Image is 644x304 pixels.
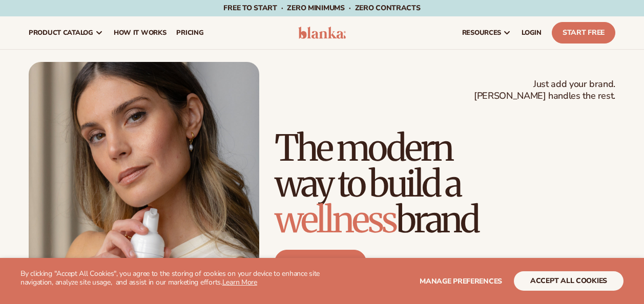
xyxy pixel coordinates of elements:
[109,16,172,49] a: How It Works
[114,29,167,37] span: How It Works
[176,29,203,37] span: pricing
[457,16,516,49] a: resources
[275,130,615,237] h1: The modern way to build a brand
[20,270,322,287] p: By clicking "Accept All Cookies", you agree to the storing of cookies on your device to enhance s...
[222,277,257,287] a: Learn More
[474,78,615,102] span: Just add your brand. [PERSON_NAME] handles the rest.
[275,197,396,242] span: wellness
[29,29,93,37] span: product catalog
[298,27,346,39] img: logo
[223,3,420,13] span: Free to start · ZERO minimums · ZERO contracts
[171,16,209,49] a: pricing
[516,16,547,49] a: LOGIN
[522,29,542,37] span: LOGIN
[514,271,624,291] button: accept all cookies
[552,22,615,44] a: Start Free
[24,16,109,49] a: product catalog
[420,276,502,286] span: Manage preferences
[420,271,502,291] button: Manage preferences
[275,250,366,274] a: Start free
[462,29,501,37] span: resources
